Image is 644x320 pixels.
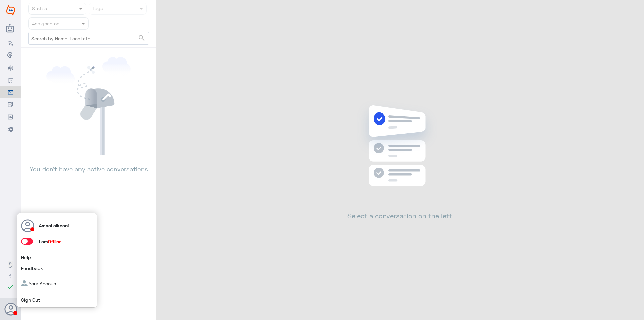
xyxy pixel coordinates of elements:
[21,265,43,271] a: Feedback
[347,212,452,220] h2: Select a conversation on the left
[39,222,69,229] p: Amaal alknani
[138,33,146,44] button: search
[4,303,17,315] button: Avatar
[6,5,15,16] img: Widebot Logo
[138,34,146,42] span: search
[7,283,15,291] i: check
[21,297,40,303] a: Sign Out
[28,155,149,174] p: You don’t have any active conversations
[21,254,31,260] a: Help
[39,239,62,244] span: I am
[48,239,62,244] span: Offline
[29,32,149,44] input: Search by Name, Local etc…
[21,281,58,286] a: Your Account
